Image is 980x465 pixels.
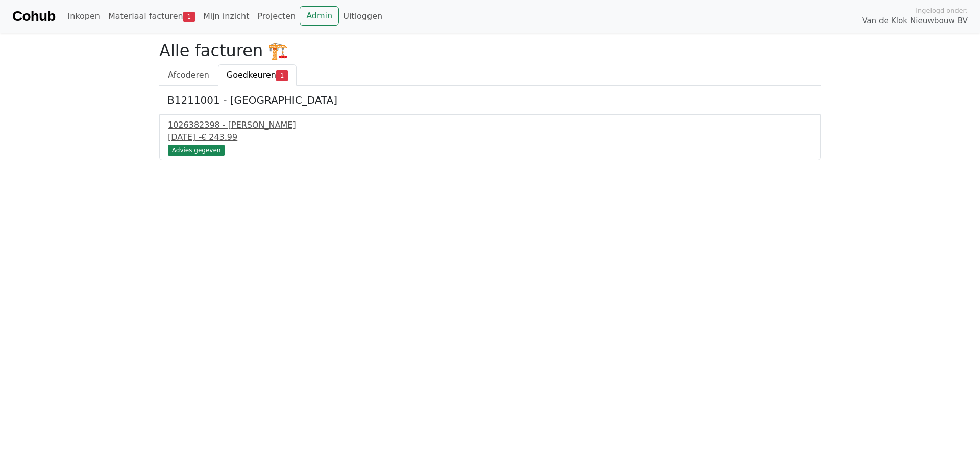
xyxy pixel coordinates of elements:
span: 1 [276,70,288,81]
div: Advies gegeven [168,145,225,155]
span: € 243,99 [201,132,237,142]
a: 1026382398 - [PERSON_NAME][DATE] -€ 243,99 Advies gegeven [168,119,812,154]
span: Ingelogd onder: [916,6,968,15]
a: Uitloggen [339,6,386,27]
span: Van de Klok Nieuwbouw BV [862,15,968,27]
a: Projecten [253,6,300,27]
a: Inkopen [63,6,104,27]
span: Goedkeuren [227,70,276,80]
a: Goedkeuren1 [218,64,297,86]
div: 1026382398 - [PERSON_NAME] [168,119,812,131]
h2: Alle facturen 🏗️ [159,41,821,60]
a: Materiaal facturen1 [104,6,199,27]
h5: B1211001 - [GEOGRAPHIC_DATA] [167,94,813,106]
a: Cohub [12,4,55,29]
div: [DATE] - [168,131,812,143]
a: Mijn inzicht [199,6,254,27]
a: Afcoderen [159,64,218,86]
span: Afcoderen [168,70,209,80]
span: 1 [183,12,195,22]
a: Admin [300,6,339,26]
